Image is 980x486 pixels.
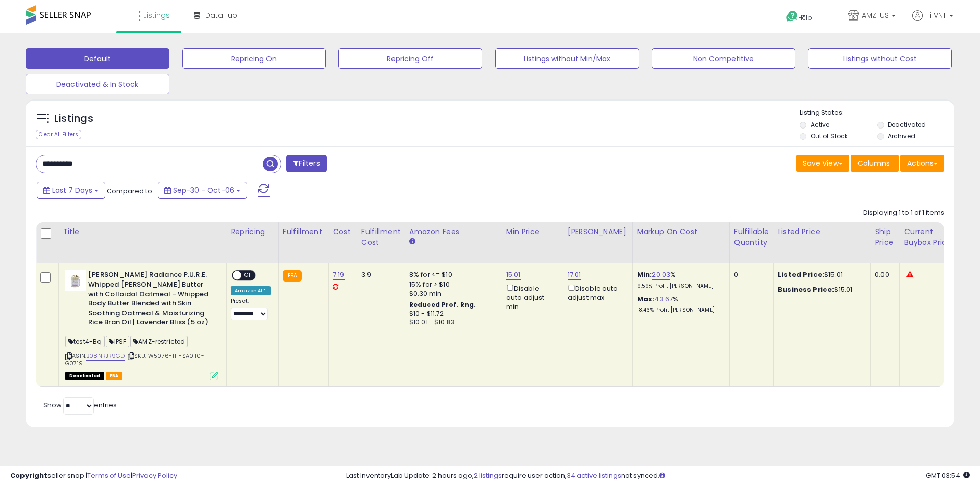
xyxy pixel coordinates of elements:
[495,48,639,69] button: Listings without Min/Max
[786,10,798,23] i: Get Help
[333,226,353,237] div: Cost
[863,208,944,218] div: Displaying 1 to 1 of 1 items
[637,306,722,314] p: 18.46% Profit [PERSON_NAME]
[65,352,204,367] span: | SKU: W5076-TH-SA0110-G0719
[409,310,494,318] div: $10 - $11.72
[900,155,944,172] button: Actions
[778,285,834,294] b: Business Price:
[778,270,824,279] b: Listed Price:
[800,108,954,118] p: Listing States:
[173,185,234,195] span: Sep-30 - Oct-06
[86,352,125,361] a: B08NRJR9GD
[54,112,93,126] h5: Listings
[778,226,866,237] div: Listed Price
[637,270,652,279] b: Min:
[796,155,849,172] button: Save View
[857,158,890,168] span: Columns
[506,270,521,280] a: 15.01
[283,270,302,282] small: FBA
[26,48,169,69] button: Default
[888,120,926,129] label: Deactivated
[205,10,237,20] span: DataHub
[875,270,892,279] div: 0.00
[231,298,271,321] div: Preset:
[568,226,628,237] div: [PERSON_NAME]
[182,48,326,69] button: Repricing On
[506,226,559,237] div: Min Price
[875,226,895,248] div: Ship Price
[361,226,401,248] div: Fulfillment Cost
[65,372,104,380] span: All listings that are unavailable for purchase on Amazon for any reason other than out-of-stock
[65,270,86,291] img: 31lLuAsN4-L._SL40_.jpg
[409,237,415,246] small: Amazon Fees.
[283,226,324,237] div: Fulfillment
[106,372,123,380] span: FBA
[333,270,345,280] a: 7.19
[361,270,397,279] div: 3.9
[632,222,729,263] th: The percentage added to the cost of goods (COGS) that forms the calculator for Min & Max prices.
[241,271,258,280] span: OFF
[568,270,581,280] a: 17.01
[778,3,832,33] a: Help
[637,295,722,314] div: %
[88,270,212,329] b: [PERSON_NAME] Radiance P.U.R.E. Whipped [PERSON_NAME] Butter with Colloidal Oatmeal - Whipped Bod...
[409,280,494,289] div: 15% for > $10
[904,226,957,248] div: Current Buybox Price
[734,226,769,248] div: Fulfillable Quantity
[778,270,863,279] div: $15.01
[506,283,555,312] div: Disable auto adjust min
[811,132,848,140] label: Out of Stock
[798,13,812,22] span: Help
[143,10,170,20] span: Listings
[63,226,222,237] div: Title
[409,226,498,237] div: Amazon Fees
[409,289,494,298] div: $0.30 min
[637,294,655,304] b: Max:
[52,185,92,195] span: Last 7 Days
[158,182,247,199] button: Sep-30 - Oct-06
[637,226,725,237] div: Markup on Cost
[808,48,952,69] button: Listings without Cost
[231,286,271,295] div: Amazon AI *
[26,74,169,94] button: Deactivated & In Stock
[654,294,673,304] a: 43.67
[107,186,154,196] span: Compared to:
[652,270,670,280] a: 20.03
[925,10,946,20] span: Hi VNT
[862,10,889,20] span: AMZ-US
[130,336,188,347] span: AMZ-restricted
[106,336,129,347] span: IPSF
[409,318,494,327] div: $10.01 - $10.83
[888,132,915,140] label: Archived
[851,155,899,172] button: Columns
[37,182,105,199] button: Last 7 Days
[568,283,625,302] div: Disable auto adjust max
[65,270,218,379] div: ASIN:
[65,336,105,347] span: test4-Bq
[912,10,953,33] a: Hi VNT
[286,155,326,172] button: Filters
[811,120,829,129] label: Active
[231,226,274,237] div: Repricing
[338,48,482,69] button: Repricing Off
[409,300,476,309] b: Reduced Prof. Rng.
[637,270,722,289] div: %
[637,283,722,290] p: 9.59% Profit [PERSON_NAME]
[43,400,117,410] span: Show: entries
[652,48,796,69] button: Non Competitive
[409,270,494,279] div: 8% for <= $10
[734,270,766,279] div: 0
[778,285,863,294] div: $15.01
[36,130,81,139] div: Clear All Filters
